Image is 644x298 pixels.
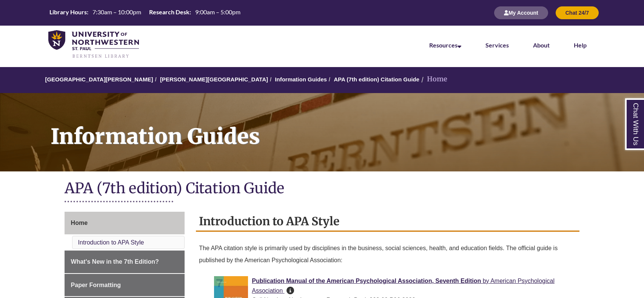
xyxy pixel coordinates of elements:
span: 7:30am – 10:00pm [92,8,141,15]
a: Publication Manual of the American Psychological Association, Seventh Edition by American Psychol... [252,278,555,294]
a: About [533,41,550,49]
span: Publication Manual of the American Psychological Association, Seventh Edition [252,278,481,284]
p: The APA citation style is primarily used by disciplines in the business, social sciences, health,... [199,239,576,269]
img: UNWSP Library Logo [48,30,139,59]
a: Information Guides [275,76,327,83]
h2: Introduction to APA Style [196,212,579,232]
a: Paper Formatting [65,274,185,296]
span: by [483,278,489,284]
span: Paper Formatting [71,282,121,288]
a: Resources [429,41,461,49]
a: My Account [494,9,548,16]
th: Research Desk: [146,8,192,16]
h1: Information Guides [42,93,644,162]
table: Hours Today [46,8,243,17]
a: Hours Today [46,8,243,18]
span: Home [71,220,88,226]
th: Library Hours: [46,8,89,16]
a: Help [574,41,587,49]
a: Chat 24/7 [556,9,599,16]
a: What's New in the 7th Edition? [65,251,185,273]
span: American Psychological Association [252,278,555,294]
a: Introduction to APA Style [78,239,144,246]
li: Home [419,74,447,85]
a: Home [65,212,185,234]
button: My Account [494,6,548,19]
span: 9:00am – 5:00pm [195,8,240,15]
span: What's New in the 7th Edition? [71,258,159,265]
a: Services [485,41,509,49]
a: [PERSON_NAME][GEOGRAPHIC_DATA] [160,76,268,83]
a: [GEOGRAPHIC_DATA][PERSON_NAME] [45,76,153,83]
button: Chat 24/7 [556,6,599,19]
a: APA (7th edition) Citation Guide [334,76,419,83]
h1: APA (7th edition) Citation Guide [65,179,580,199]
